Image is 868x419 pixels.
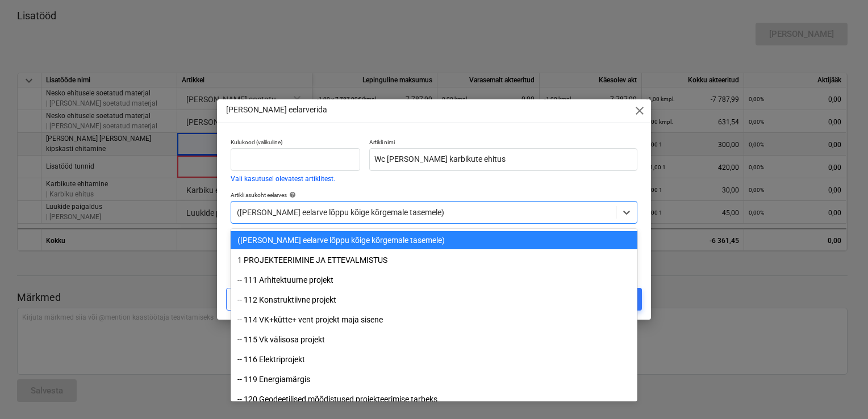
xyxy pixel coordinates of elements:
div: -- 119 Energiamärgis [231,370,637,388]
div: Artikli asukoht eelarves [231,191,637,199]
p: Artikli nimi [369,139,637,148]
div: -- 120 Geodeetilised mõõdistused projekteerimise tarbeks [231,390,637,408]
button: Vali kasutusel olevatest artiklitest. [231,175,335,182]
p: Kulukood (valikuline) [231,139,360,148]
p: [PERSON_NAME] eelarverida [226,104,327,116]
span: close [633,104,646,118]
div: -- 116 Elektriprojekt [231,350,637,368]
div: 1 PROJEKTEERIMINE JA ETTEVALMISTUS [231,251,637,269]
div: -- 112 Konstruktiivne projekt [231,291,637,309]
span: help [287,191,296,198]
div: -- 114 VK+kütte+ vent projekt maja sisene [231,311,637,329]
div: -- 115 Vk välisosa projekt [231,330,637,349]
div: (Lisa eelarve lõppu kõige kõrgemale tasemele) [231,231,637,249]
button: Loobu [226,288,278,311]
div: ([PERSON_NAME] eelarve lõppu kõige kõrgemale tasemele) [231,231,637,249]
div: -- 111 Arhitektuurne projekt [231,271,637,289]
